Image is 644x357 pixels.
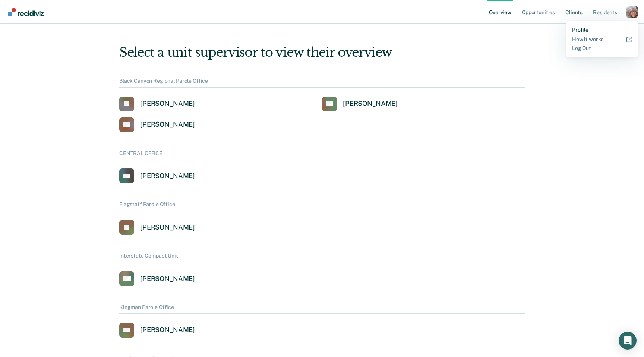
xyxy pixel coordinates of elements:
img: Recidiviz [8,8,44,16]
div: [PERSON_NAME] [140,120,195,129]
button: Profile dropdown button [626,6,638,18]
div: [PERSON_NAME] [343,99,398,108]
div: Open Intercom Messenger [619,332,637,350]
div: [PERSON_NAME] [140,223,195,232]
div: CENTRAL OFFICE [119,150,525,160]
a: Profile [572,27,632,33]
a: [PERSON_NAME] [119,220,195,235]
div: Black Canyon Regional Parole Office [119,78,525,88]
div: [PERSON_NAME] [140,326,195,334]
a: [PERSON_NAME] [119,117,195,132]
div: Kingman Parole Office [119,304,525,314]
a: [PERSON_NAME] [119,97,195,111]
a: [PERSON_NAME] [322,97,398,111]
a: [PERSON_NAME] [119,271,195,286]
a: How it works [572,36,632,42]
div: [PERSON_NAME] [140,172,195,180]
div: [PERSON_NAME] [140,275,195,283]
div: Select a unit supervisor to view their overview [119,45,525,60]
a: [PERSON_NAME] [119,168,195,183]
div: Flagstaff Parole Office [119,201,525,211]
a: Log Out [572,45,632,51]
div: Interstate Compact Unit [119,253,525,262]
a: [PERSON_NAME] [119,323,195,338]
div: [PERSON_NAME] [140,99,195,108]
